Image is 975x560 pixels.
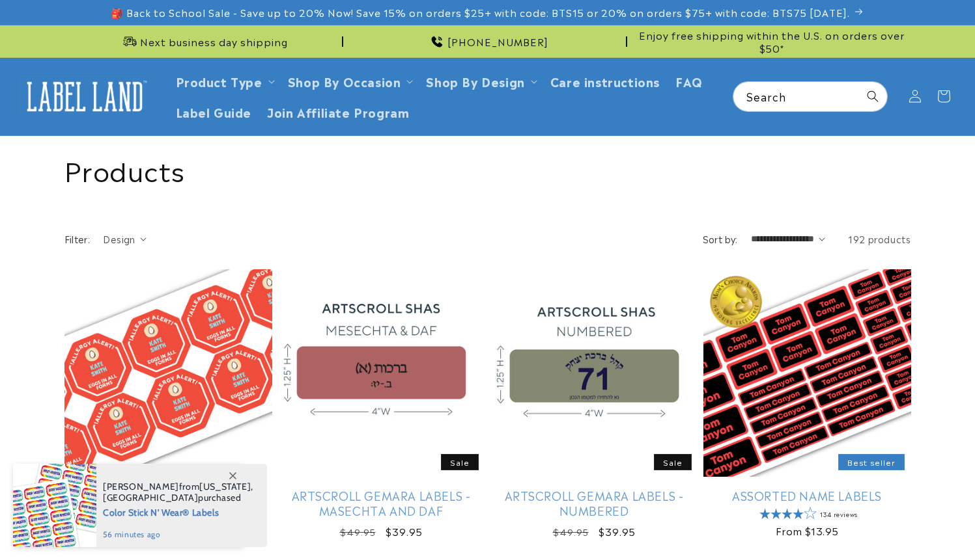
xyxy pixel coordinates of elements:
[426,72,524,90] a: Shop By Design
[176,104,252,119] span: Label Guide
[103,232,135,245] span: Design
[20,76,150,116] img: Label Land
[168,96,260,127] a: Label Guide
[103,529,253,540] span: 56 minutes ago
[550,73,660,88] span: Care instructions
[199,481,251,492] span: [US_STATE]
[277,488,485,518] a: Artscroll Gemara Labels - Masechta and Daf
[15,72,155,122] a: Label Land
[490,488,698,518] a: Artscroll Gemara Labels - Numbered
[176,72,262,90] a: Product Type
[703,232,738,245] label: Sort by:
[103,232,147,246] summary: Design (0 selected)
[103,481,253,503] span: from , purchased
[348,25,627,57] div: Announcement
[103,503,253,520] span: Color Stick N' Wear® Labels
[64,152,911,186] h1: Products
[632,29,911,54] span: Enjoy free shipping within the U.S. on orders over $50*
[64,25,343,57] div: Announcement
[703,488,911,503] a: Assorted Name Labels
[168,66,280,96] summary: Product Type
[267,104,409,119] span: Join Affiliate Program
[280,66,419,96] summary: Shop By Occasion
[418,66,542,96] summary: Shop By Design
[543,66,668,96] a: Care instructions
[668,66,711,96] a: FAQ
[447,35,548,48] span: [PHONE_NUMBER]
[632,25,911,57] div: Announcement
[858,82,887,111] button: Search
[64,232,91,246] h2: Filter:
[675,73,703,88] span: FAQ
[111,6,850,19] span: 🎒 Back to School Sale - Save up to 20% Now! Save 15% on orders $25+ with code: BTS15 or 20% on or...
[848,232,911,245] span: 192 products
[140,35,288,48] span: Next business day shipping
[103,481,179,492] span: [PERSON_NAME]
[259,96,417,127] a: Join Affiliate Program
[288,73,401,88] span: Shop By Occasion
[103,492,198,503] span: [GEOGRAPHIC_DATA]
